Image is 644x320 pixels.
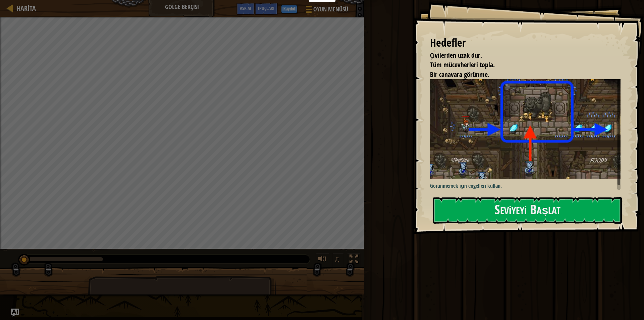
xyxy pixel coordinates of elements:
span: İpuçları [258,5,274,11]
div: Hedefler [430,35,621,51]
button: Tam ekran değiştir [347,253,361,267]
a: Harita [13,4,36,13]
li: Tüm mücevherleri topla. [422,60,619,70]
li: Bir canavara görünme. [422,70,619,80]
button: Ask AI [236,3,255,15]
img: Gölge Bekçisi [430,79,626,179]
button: Kaydol [281,5,297,13]
span: Oyun Menüsü [313,5,348,14]
li: Çivilerden uzak dur. [422,51,619,60]
span: ♫ [334,254,340,264]
p: Görünmemek için engelleri kullan. [430,182,626,190]
span: Çivilerden uzak dur. [430,51,482,60]
span: Ask AI [240,5,251,11]
button: Seviyeyi Başlat [433,197,622,224]
button: Sesi ayarla [316,253,329,267]
button: ♫ [332,253,344,267]
span: Tüm mücevherleri topla. [430,60,495,69]
button: Ask AI [11,309,19,317]
span: Harita [17,4,36,13]
span: Bir canavara görünme. [430,70,489,79]
button: Oyun Menüsü [301,3,352,18]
